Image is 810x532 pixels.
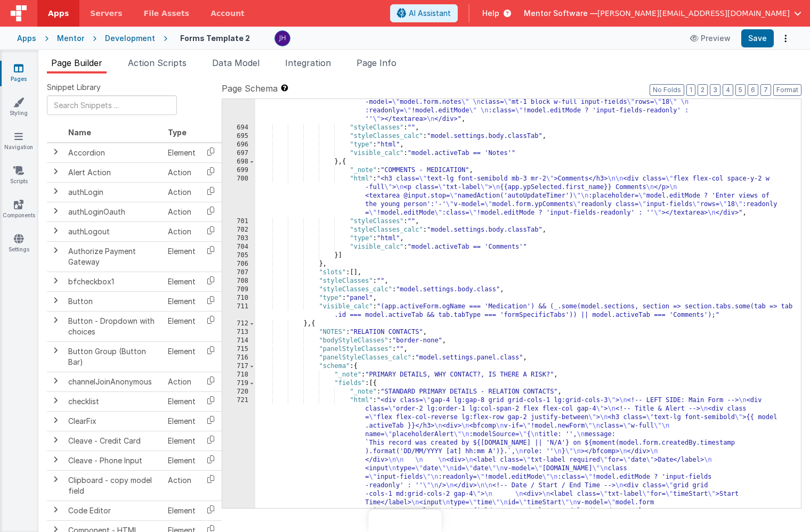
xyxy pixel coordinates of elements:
[222,337,255,345] div: 714
[180,34,250,42] h4: Forms Template 2
[164,182,200,202] td: Action
[710,84,720,96] button: 3
[222,362,255,371] div: 717
[222,371,255,379] div: 718
[222,175,255,217] div: 700
[64,411,164,431] td: ClearFix
[222,260,255,268] div: 706
[222,345,255,354] div: 715
[51,58,102,68] span: Page Builder
[222,328,255,337] div: 713
[748,84,758,96] button: 6
[409,8,451,19] span: AI Assistant
[17,33,36,44] div: Apps
[48,8,69,19] span: Apps
[144,8,190,19] span: File Assets
[57,33,84,44] div: Mentor
[64,451,164,470] td: Cleave - Phone Input
[212,58,260,68] span: Data Model
[222,379,255,388] div: 719
[64,202,164,222] td: authLoginOauth
[47,95,177,115] input: Search Snippets ...
[597,8,790,19] span: [PERSON_NAME][EMAIL_ADDRESS][DOMAIN_NAME]
[684,30,737,47] button: Preview
[222,285,255,294] div: 709
[778,31,793,46] button: Options
[222,166,255,175] div: 699
[698,84,708,96] button: 2
[164,202,200,222] td: Action
[222,243,255,251] div: 704
[357,58,396,68] span: Page Info
[64,162,164,182] td: Alert Action
[64,372,164,391] td: channelJoinAnonymous
[64,222,164,241] td: authLogout
[741,29,774,47] button: Save
[164,291,200,311] td: Element
[275,31,290,46] img: c2badad8aad3a9dfc60afe8632b41ba8
[64,501,164,520] td: Code Editor
[164,143,200,163] td: Element
[64,431,164,451] td: Cleave - Credit Card
[90,8,122,19] span: Servers
[64,291,164,311] td: Button
[686,84,695,96] button: 1
[47,82,101,93] span: Snippet Library
[222,268,255,277] div: 707
[222,251,255,260] div: 705
[524,8,597,19] span: Mentor Software —
[68,128,91,137] span: Name
[723,84,733,96] button: 4
[164,391,200,411] td: Element
[222,294,255,302] div: 710
[735,84,746,96] button: 5
[222,132,255,141] div: 695
[164,451,200,470] td: Element
[164,222,200,241] td: Action
[164,470,200,501] td: Action
[222,82,278,95] span: Page Schema
[222,302,255,320] div: 711
[164,162,200,182] td: Action
[64,311,164,341] td: Button - Dropdown with choices
[164,311,200,341] td: Element
[369,510,442,532] iframe: Marker.io feedback button
[650,84,684,96] button: No Folds
[164,431,200,451] td: Element
[222,226,255,234] div: 702
[222,277,255,285] div: 708
[390,4,458,22] button: AI Assistant
[64,272,164,291] td: bfcheckbox1
[164,372,200,391] td: Action
[222,149,255,158] div: 697
[164,241,200,272] td: Element
[164,501,200,520] td: Element
[222,388,255,396] div: 720
[64,391,164,411] td: checklist
[128,58,187,68] span: Action Scripts
[222,141,255,149] div: 696
[222,320,255,328] div: 712
[64,241,164,272] td: Authorize Payment Gateway
[105,33,155,44] div: Development
[773,84,801,96] button: Format
[64,470,164,501] td: Clipboard - copy model field
[164,411,200,431] td: Element
[222,158,255,166] div: 698
[222,354,255,362] div: 716
[222,234,255,243] div: 703
[760,84,771,96] button: 7
[164,341,200,372] td: Element
[285,58,331,68] span: Integration
[524,8,801,19] button: Mentor Software — [PERSON_NAME][EMAIL_ADDRESS][DOMAIN_NAME]
[222,124,255,132] div: 694
[168,128,187,137] span: Type
[164,272,200,291] td: Element
[482,8,499,19] span: Help
[64,143,164,163] td: Accordion
[64,182,164,202] td: authLogin
[222,217,255,226] div: 701
[64,341,164,372] td: Button Group (Button Bar)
